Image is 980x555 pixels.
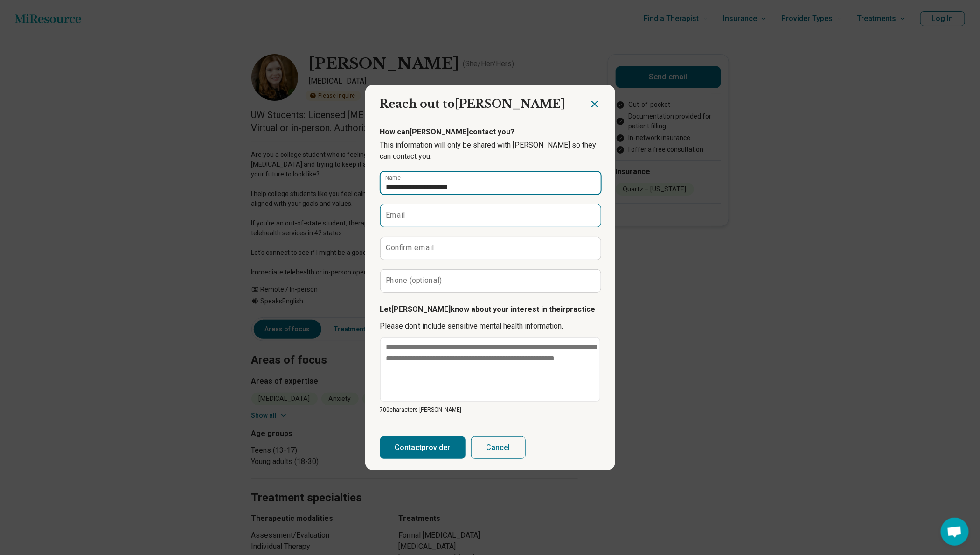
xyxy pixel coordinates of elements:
[386,211,405,219] label: Email
[380,97,565,111] span: Reach out to [PERSON_NAME]
[386,244,434,252] label: Confirm email
[380,140,600,162] p: This information will only be shared with [PERSON_NAME] so they can contact you.
[380,126,600,138] p: How can [PERSON_NAME] contact you?
[386,175,401,181] label: Name
[380,304,600,315] p: Let [PERSON_NAME] know about your interest in their practice
[380,321,600,332] p: Please don’t include sensitive mental health information.
[589,98,600,110] button: Close dialog
[386,277,442,284] label: Phone (optional)
[471,436,526,459] button: Cancel
[380,436,466,459] button: Contactprovider
[380,406,600,414] p: 700 characters [PERSON_NAME]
